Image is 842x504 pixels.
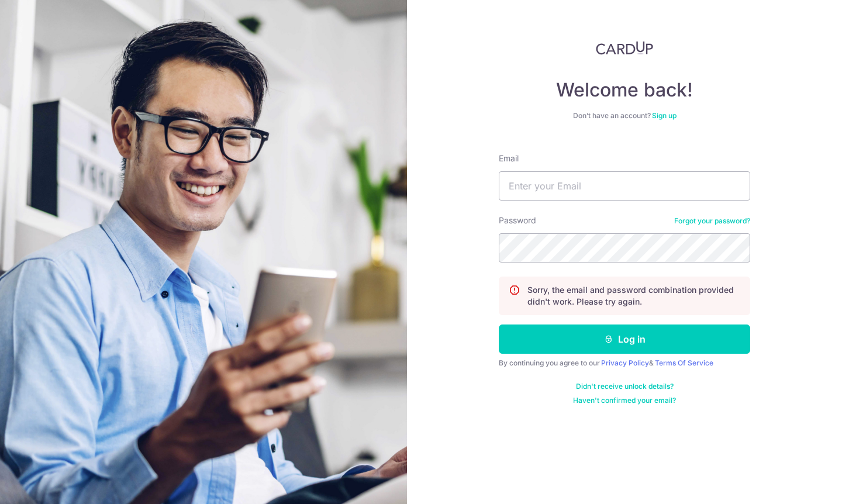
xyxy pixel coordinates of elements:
[499,153,519,164] label: Email
[499,78,750,102] h4: Welcome back!
[674,216,750,226] a: Forgot your password?
[499,171,750,201] input: Enter your Email
[527,284,740,308] p: Sorry, the email and password combination provided didn't work. Please try again.
[573,396,676,405] a: Haven't confirmed your email?
[652,111,677,120] a: Sign up
[499,215,536,226] label: Password
[601,358,649,367] a: Privacy Policy
[576,382,674,391] a: Didn't receive unlock details?
[655,358,713,367] a: Terms Of Service
[499,325,750,354] button: Log in
[499,358,750,368] div: By continuing you agree to our &
[596,41,653,55] img: CardUp Logo
[499,111,750,120] div: Don’t have an account?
